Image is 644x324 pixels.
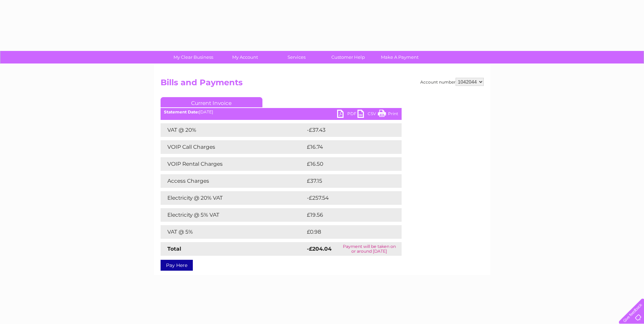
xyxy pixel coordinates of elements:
[217,51,273,64] a: My Account
[337,110,357,120] a: PDF
[161,157,305,171] td: VOIP Rental Charges
[161,225,305,239] td: VAT @ 5%
[165,51,221,64] a: My Clear Business
[337,242,401,256] td: Payment will be taken on or around [DATE]
[305,174,387,188] td: £37.15
[357,110,378,120] a: CSV
[305,191,390,205] td: -£257.54
[305,140,387,154] td: £16.74
[378,110,398,120] a: Print
[161,140,305,154] td: VOIP Call Charges
[161,97,262,107] a: Current Invoice
[161,260,193,271] a: Pay Here
[372,51,428,64] a: Make A Payment
[269,51,325,64] a: Services
[420,78,484,86] div: Account number
[164,109,199,114] b: Statement Date:
[161,208,305,222] td: Electricity @ 5% VAT
[305,157,387,171] td: £16.50
[305,225,386,239] td: £0.98
[161,123,305,137] td: VAT @ 20%
[305,208,387,222] td: £19.56
[305,123,389,137] td: -£37.43
[161,191,305,205] td: Electricity @ 20% VAT
[161,78,484,91] h2: Bills and Payments
[320,51,376,64] a: Customer Help
[161,174,305,188] td: Access Charges
[167,246,181,252] strong: Total
[161,110,402,114] div: [DATE]
[307,246,332,252] strong: -£204.04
